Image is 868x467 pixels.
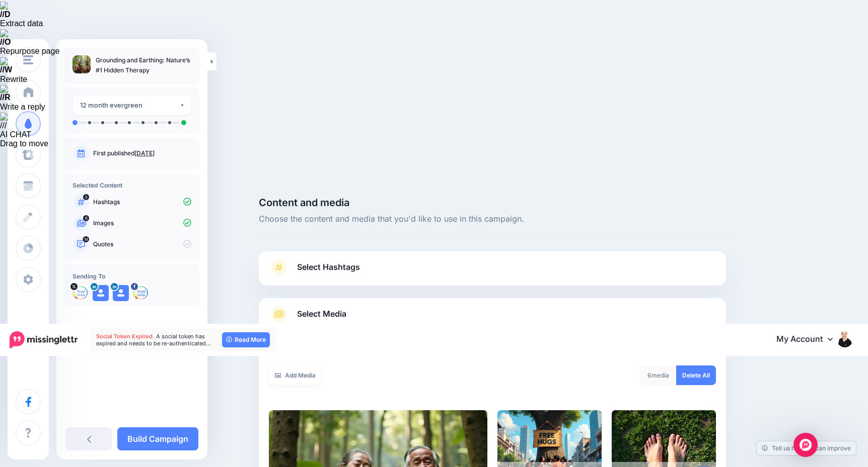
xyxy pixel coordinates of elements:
a: [DATE] [134,149,155,157]
a: Read More [222,332,270,347]
span: Select Media [297,307,346,321]
a: Select Media [269,306,716,322]
p: Quotes [93,240,191,249]
div: media [640,365,677,385]
a: Tell us how we can improve [757,441,856,455]
span: 6 [83,215,89,221]
span: Select Hashtags [297,260,360,274]
img: 5FzPphD2-4238.jpg [73,285,89,301]
img: Missinglettr [10,331,78,348]
h4: Selected Content [73,181,191,189]
span: 6 [647,371,652,379]
span: Social Token Expired. [96,333,155,340]
span: 14 [83,236,90,242]
span: Choose the content and media that you'd like to use in this campaign. [259,213,726,226]
a: Select Hashtags [269,259,716,286]
p: Images [93,219,191,228]
h4: Sending To [73,272,191,280]
div: Open Intercom Messenger [793,433,818,457]
span: Content and media [259,198,726,208]
a: Add Media [269,365,322,385]
a: Delete All [676,365,716,385]
span: A social token has expired and needs to be re-authenticated… [96,333,211,347]
p: First published [93,149,191,158]
span: 5 [83,194,89,200]
img: user_default_image.png [113,285,129,301]
p: Hashtags [93,198,191,207]
img: 11885075_1625969934346125_6140442748488437573_n-bsa52704.png [133,285,149,301]
img: user_default_image.png [93,285,109,301]
a: My Account [766,327,853,352]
